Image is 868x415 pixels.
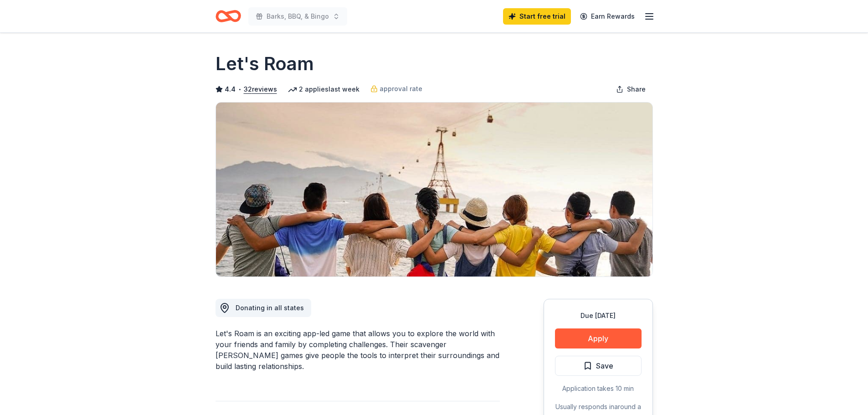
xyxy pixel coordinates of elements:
button: 32reviews [244,84,277,95]
span: Donating in all states [236,304,304,312]
button: Apply [555,328,642,348]
span: Save [596,360,613,372]
span: Share [627,84,646,95]
span: 4.4 [225,84,236,95]
a: Earn Rewards [575,8,640,25]
img: Image for Let's Roam [216,102,652,277]
button: Barks, BBQ, & Bingo [248,7,347,26]
span: • [238,86,241,93]
a: Home [216,5,241,27]
h1: Let's Roam [216,51,314,77]
a: approval rate [370,83,422,94]
span: Barks, BBQ, & Bingo [267,11,329,22]
div: Application takes 10 min [555,383,642,394]
button: Share [609,80,653,98]
a: Start free trial [503,8,571,25]
div: Let's Roam is an exciting app-led game that allows you to explore the world with your friends and... [216,328,500,372]
button: Save [555,356,642,376]
div: Due [DATE] [555,310,642,321]
span: approval rate [380,83,422,94]
div: 2 applies last week [288,84,360,95]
